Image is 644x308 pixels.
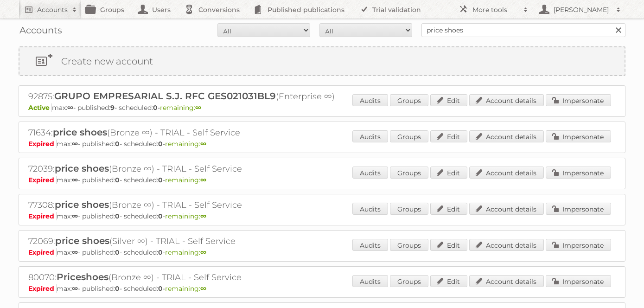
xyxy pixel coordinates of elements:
[28,212,57,220] span: Expired
[430,203,467,215] a: Edit
[165,284,206,293] span: remaining:
[430,94,467,106] a: Edit
[53,127,107,138] span: price shoes
[28,103,616,112] p: max: - published: - scheduled: -
[472,5,519,14] h2: More tools
[390,203,428,215] a: Groups
[546,203,611,215] a: Impersonate
[55,199,109,210] span: price shoes
[37,5,68,14] h2: Accounts
[28,284,616,293] p: max: - published: - scheduled: -
[200,248,206,257] strong: ∞
[158,176,163,184] strong: 0
[158,284,163,293] strong: 0
[28,284,57,293] span: Expired
[430,239,467,251] a: Edit
[28,90,353,103] h2: 92875: (Enterprise ∞)
[546,94,611,106] a: Impersonate
[28,176,57,184] span: Expired
[158,212,163,220] strong: 0
[115,248,120,257] strong: 0
[28,248,57,257] span: Expired
[28,140,616,148] p: max: - published: - scheduled: -
[153,103,158,112] strong: 0
[469,239,544,251] a: Account details
[200,140,206,148] strong: ∞
[546,275,611,287] a: Impersonate
[115,140,120,148] strong: 0
[28,199,353,211] h2: 77308: (Bronze ∞) - TRIAL - Self Service
[55,235,109,246] span: price shoes
[430,130,467,142] a: Edit
[352,94,388,106] a: Audits
[352,203,388,215] a: Audits
[72,284,78,293] strong: ∞
[115,284,120,293] strong: 0
[158,248,163,257] strong: 0
[160,103,201,112] span: remaining:
[546,130,611,142] a: Impersonate
[546,239,611,251] a: Impersonate
[28,163,353,175] h2: 72039: (Bronze ∞) - TRIAL - Self Service
[200,284,206,293] strong: ∞
[200,212,206,220] strong: ∞
[390,94,428,106] a: Groups
[72,248,78,257] strong: ∞
[352,130,388,142] a: Audits
[165,176,206,184] span: remaining:
[67,103,73,112] strong: ∞
[165,248,206,257] span: remaining:
[158,140,163,148] strong: 0
[165,140,206,148] span: remaining:
[28,235,353,247] h2: 72069: (Silver ∞) - TRIAL - Self Service
[28,140,57,148] span: Expired
[19,47,625,75] a: Create new account
[469,275,544,287] a: Account details
[115,212,120,220] strong: 0
[28,248,616,257] p: max: - published: - scheduled: -
[28,212,616,220] p: max: - published: - scheduled: -
[546,167,611,179] a: Impersonate
[390,239,428,251] a: Groups
[72,176,78,184] strong: ∞
[469,203,544,215] a: Account details
[352,239,388,251] a: Audits
[390,167,428,179] a: Groups
[430,167,467,179] a: Edit
[165,212,206,220] span: remaining:
[469,130,544,142] a: Account details
[72,212,78,220] strong: ∞
[54,90,276,102] span: GRUPO EMPRESARIAL S.J. RFC GES021031BL9
[72,140,78,148] strong: ∞
[28,271,353,283] h2: 80070: (Bronze ∞) - TRIAL - Self Service
[200,176,206,184] strong: ∞
[28,176,616,184] p: max: - published: - scheduled: -
[195,103,201,112] strong: ∞
[390,130,428,142] a: Groups
[28,103,52,112] span: Active
[551,5,612,14] h2: [PERSON_NAME]
[430,275,467,287] a: Edit
[28,127,353,139] h2: 71634: (Bronze ∞) - TRIAL - Self Service
[110,103,115,112] strong: 9
[57,271,108,282] span: Priceshoes
[390,275,428,287] a: Groups
[115,176,120,184] strong: 0
[469,167,544,179] a: Account details
[55,163,109,174] span: price shoes
[469,94,544,106] a: Account details
[352,275,388,287] a: Audits
[352,167,388,179] a: Audits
